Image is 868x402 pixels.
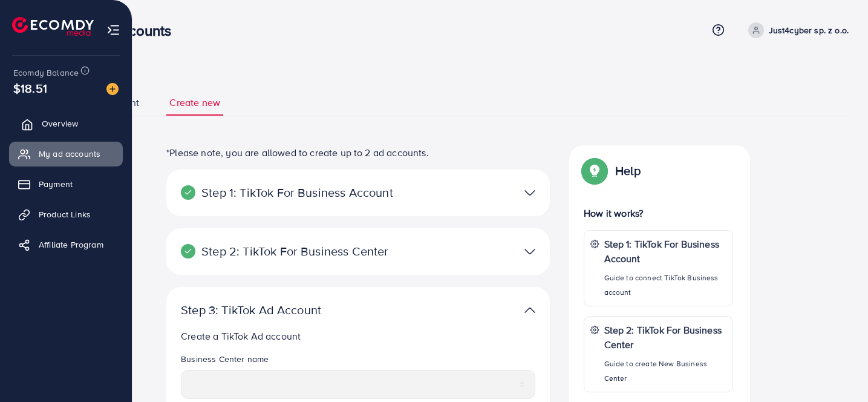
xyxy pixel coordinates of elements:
p: Help [615,163,641,178]
img: TikTok partner [524,184,535,202]
span: Affiliate Program [39,239,103,251]
p: Step 2: TikTok For Business Center [181,244,411,259]
a: Product Links [9,202,123,226]
a: Overview [9,111,123,136]
span: Product Links [39,208,91,220]
p: Step 1: TikTok For Business Account [181,185,411,200]
a: Affiliate Program [9,232,123,257]
img: image [106,83,119,95]
span: Payment [39,178,73,190]
span: Overview [42,117,78,130]
p: Create a TikTok Ad account [181,329,535,343]
img: Popup guide [584,160,605,182]
p: Guide to connect TikTok Business account [604,271,726,300]
a: Just4cyber sp. z o.o. [743,22,849,38]
img: TikTok partner [524,301,535,319]
span: My ad accounts [39,148,100,160]
span: Create new [169,96,220,110]
a: Payment [9,172,123,196]
p: Step 2: TikTok For Business Center [604,323,726,352]
img: logo [12,17,94,36]
span: Ecomdy Balance [13,67,79,79]
p: Step 1: TikTok For Business Account [604,237,726,266]
p: How it works? [584,206,733,220]
p: Just4cyber sp. z o.o. [769,23,849,38]
span: $18.51 [13,79,47,97]
p: *Please note, you are allowed to create up to 2 ad accounts. [166,145,550,160]
a: My ad accounts [9,142,123,166]
p: Step 3: TikTok Ad Account [181,303,411,317]
img: TikTok partner [524,243,535,260]
p: Guide to create New Business Center [604,357,726,386]
img: menu [106,23,120,37]
iframe: Chat [817,348,859,393]
legend: Business Center name [181,353,535,370]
